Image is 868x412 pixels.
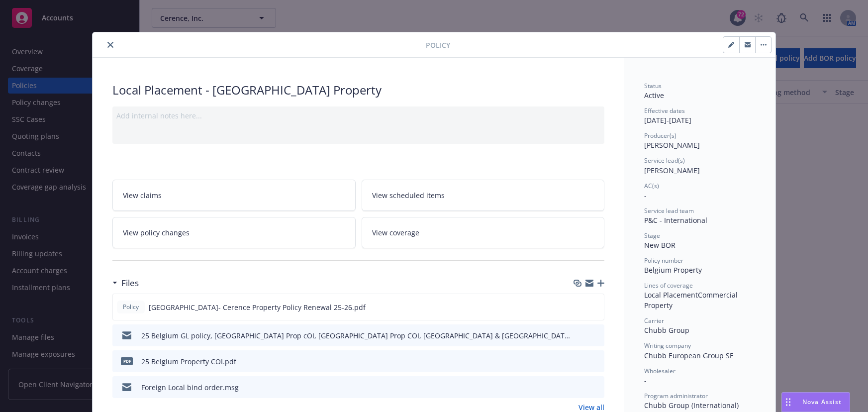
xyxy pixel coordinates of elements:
a: View claims [112,180,356,211]
span: View policy changes [123,227,190,238]
span: Lines of coverage [644,281,693,290]
span: pdf [121,357,133,365]
div: [DATE] - [DATE] [644,106,756,125]
a: View policy changes [112,217,356,248]
span: - [644,376,647,385]
button: preview file [591,330,600,341]
div: 25 Belgium GL policy, [GEOGRAPHIC_DATA] Prop cOI, [GEOGRAPHIC_DATA] Prop COI, [GEOGRAPHIC_DATA] &... [141,330,572,341]
span: Effective dates [644,106,685,115]
span: Active [644,91,664,100]
span: Chubb Group [644,325,689,335]
span: Carrier [644,316,664,325]
span: - [644,191,647,200]
div: 25 Belgium Property COI.pdf [141,356,236,367]
span: Stage [644,231,660,240]
span: Writing company [644,341,691,350]
button: close [104,39,116,51]
div: Local Placement - [GEOGRAPHIC_DATA] Property [112,82,604,99]
span: Commercial Property [644,290,740,310]
span: AC(s) [644,182,659,190]
button: download file [576,330,583,341]
span: View coverage [372,227,419,238]
span: New BOR [644,240,675,250]
div: Foreign Local bind order.msg [141,382,239,393]
span: [PERSON_NAME] [644,140,700,150]
span: Service lead team [644,206,694,215]
span: P&C - International [644,215,707,225]
span: Local Placement [644,290,698,300]
span: [PERSON_NAME] [644,166,700,175]
span: Belgium Property [644,265,702,275]
span: Wholesaler [644,367,675,375]
h3: Files [121,277,139,290]
span: View scheduled items [372,190,445,201]
span: Nova Assist [802,398,842,406]
span: Chubb Group (International) [644,401,739,410]
div: Add internal notes here... [116,110,600,121]
div: Files [112,277,139,290]
span: Program administrator [644,392,708,400]
button: preview file [591,382,600,393]
button: preview file [591,302,600,312]
span: Policy number [644,256,683,265]
span: Policy [121,303,141,311]
button: Nova Assist [781,392,850,412]
a: View coverage [362,217,605,248]
span: Service lead(s) [644,156,685,165]
button: download file [575,302,583,312]
span: Policy [426,40,450,50]
button: download file [576,382,583,393]
a: View scheduled items [362,180,605,211]
button: preview file [591,356,600,367]
span: View claims [123,190,162,201]
button: download file [576,356,583,367]
span: Chubb European Group SE [644,351,734,360]
span: [GEOGRAPHIC_DATA]- Cerence Property Policy Renewal 25-26.pdf [149,302,366,312]
div: Drag to move [782,393,794,412]
span: Status [644,82,662,90]
span: Producer(s) [644,131,676,140]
